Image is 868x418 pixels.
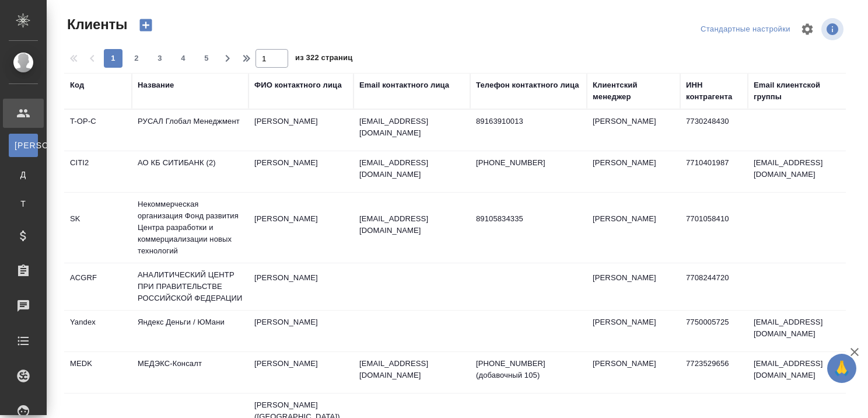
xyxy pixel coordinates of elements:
a: [PERSON_NAME] [9,134,38,157]
td: [PERSON_NAME] [249,110,353,151]
span: Клиенты [64,15,127,34]
td: T-OP-C [64,110,132,151]
td: CITI2 [64,151,132,192]
span: [PERSON_NAME] [15,140,32,151]
td: [PERSON_NAME] [249,207,353,248]
td: [PERSON_NAME] [249,151,353,192]
div: ИНН контрагента [686,79,742,103]
button: 2 [127,49,146,68]
td: АНАЛИТИЧЕСКИЙ ЦЕНТР ПРИ ПРАВИТЕЛЬСТВЕ РОССИЙСКОЙ ФЕДЕРАЦИИ [132,263,249,310]
div: Код [70,79,84,91]
td: 7723529656 [680,352,748,393]
td: Некоммерческая организация Фонд развития Центра разработки и коммерциализации новых технологий [132,193,249,263]
span: Д [15,169,32,180]
td: 7730248430 [680,110,748,151]
p: [PHONE_NUMBER] (добавочный 105) [476,358,581,381]
p: [EMAIL_ADDRESS][DOMAIN_NAME] [359,358,464,381]
button: 4 [174,49,192,68]
div: Телефон контактного лица [476,79,579,91]
td: 7710401987 [680,151,748,192]
td: [PERSON_NAME] [587,151,680,192]
td: [EMAIL_ADDRESS][DOMAIN_NAME] [748,311,853,351]
span: 2 [127,53,146,64]
a: Д [9,163,38,186]
td: 7750005725 [680,311,748,351]
span: 3 [150,53,169,64]
td: [EMAIL_ADDRESS][DOMAIN_NAME] [748,352,853,393]
span: 5 [197,53,216,64]
td: МЕДЭКС-Консалт [132,352,249,393]
button: 🙏 [827,354,856,383]
div: ФИО контактного лица [254,79,342,91]
td: [PERSON_NAME] [587,311,680,351]
p: [EMAIL_ADDRESS][DOMAIN_NAME] [359,116,464,139]
span: из 322 страниц [295,51,352,68]
td: [PERSON_NAME] [587,110,680,151]
td: 7708244720 [680,266,748,307]
div: Email контактного лица [359,79,449,91]
td: [PERSON_NAME] [587,207,680,248]
td: [PERSON_NAME] [249,352,353,393]
td: РУСАЛ Глобал Менеджмент [132,110,249,151]
p: [PHONE_NUMBER] [476,157,581,169]
div: Название [138,79,174,91]
p: 89163910013 [476,116,581,127]
span: 🙏 [832,356,852,381]
div: Email клиентской группы [754,79,847,103]
div: split button [698,20,793,39]
td: MEDK [64,352,132,393]
div: Клиентский менеджер [593,79,674,103]
p: [EMAIL_ADDRESS][DOMAIN_NAME] [359,157,464,180]
td: 7701058410 [680,207,748,248]
td: [PERSON_NAME] [249,266,353,307]
span: 4 [174,53,192,64]
td: Yandex [64,311,132,351]
a: Т [9,192,38,215]
span: Настроить таблицу [793,15,821,43]
td: [PERSON_NAME] [587,352,680,393]
span: Посмотреть информацию [821,18,846,40]
button: Создать [132,15,160,35]
td: АО КБ СИТИБАНК (2) [132,151,249,192]
button: 3 [150,49,169,68]
td: Яндекс Деньги / ЮМани [132,311,249,351]
td: [PERSON_NAME] [249,311,353,351]
td: ACGRF [64,266,132,307]
span: Т [15,198,32,210]
p: 89105834335 [476,213,581,225]
p: [EMAIL_ADDRESS][DOMAIN_NAME] [359,213,464,236]
td: [EMAIL_ADDRESS][DOMAIN_NAME] [748,151,853,192]
td: SK [64,207,132,248]
button: 5 [197,49,216,68]
td: [PERSON_NAME] [587,266,680,307]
